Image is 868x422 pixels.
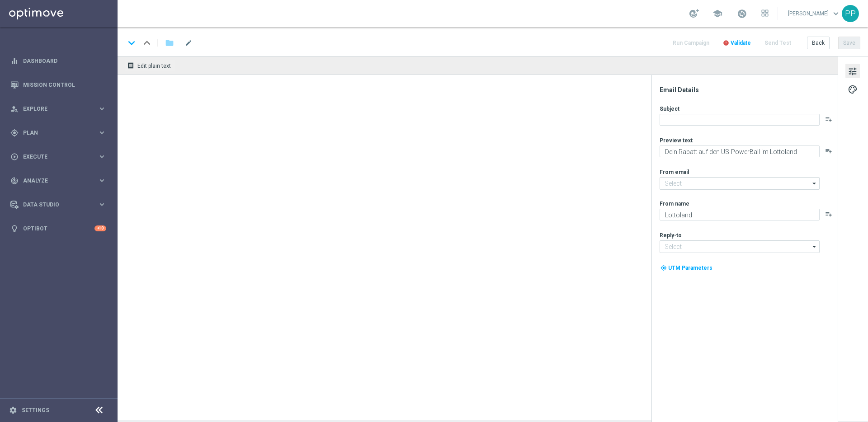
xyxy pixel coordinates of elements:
div: Email Details [660,86,837,94]
button: track_changes Analyze keyboard_arrow_right [10,177,107,184]
div: Explore [10,105,98,113]
button: my_location UTM Parameters [660,263,713,273]
span: Execute [23,154,98,159]
i: receipt [127,62,134,69]
button: folder [164,36,175,50]
label: Reply-to [660,232,682,239]
div: Optibot [10,216,106,240]
button: equalizer Dashboard [10,57,107,65]
button: tune [845,64,860,78]
i: person_search [10,105,19,113]
span: Edit plain text [137,63,171,69]
button: Save [838,37,860,49]
span: mode_edit [184,39,193,47]
div: Analyze [10,177,98,185]
i: keyboard_arrow_right [98,176,106,185]
button: Data Studio keyboard_arrow_right [10,201,107,208]
button: Back [807,37,830,49]
label: From email [660,169,689,176]
button: person_search Explore keyboard_arrow_right [10,105,107,113]
a: Dashboard [23,49,106,73]
input: Select [660,177,820,190]
label: From name [660,200,689,207]
i: arrow_drop_down [810,241,819,253]
div: PP [842,5,859,22]
button: Mission Control [10,81,107,89]
button: playlist_add [825,116,832,123]
span: keyboard_arrow_down [831,9,841,19]
label: Preview text [660,137,693,144]
i: gps_fixed [10,129,19,137]
i: arrow_drop_down [810,178,819,189]
i: settings [9,406,17,414]
button: palette [845,82,860,96]
i: folder [165,38,174,48]
span: Validate [731,40,751,46]
a: Settings [22,408,49,413]
a: [PERSON_NAME]keyboard_arrow_down [787,7,842,20]
span: Analyze [23,178,98,183]
i: track_changes [10,177,19,185]
button: playlist_add [825,147,832,155]
i: keyboard_arrow_right [98,200,106,209]
span: school [712,9,722,19]
button: gps_fixed Plan keyboard_arrow_right [10,129,107,136]
input: Select [660,240,820,253]
div: Data Studio [10,201,98,209]
i: keyboard_arrow_right [98,104,106,113]
span: Explore [23,106,98,112]
div: Mission Control [10,73,106,97]
i: play_circle_outline [10,153,19,161]
i: keyboard_arrow_right [98,152,106,161]
span: Plan [23,130,98,136]
div: +10 [94,225,106,231]
button: lightbulb Optibot +10 [10,225,107,232]
span: tune [848,66,858,77]
div: Plan [10,129,98,137]
button: receipt Edit plain text [125,60,175,71]
div: Execute [10,153,98,161]
span: Data Studio [23,202,98,207]
i: error [723,40,729,46]
button: playlist_add [825,211,832,218]
i: keyboard_arrow_down [125,36,138,50]
button: error Validate [722,37,752,49]
span: UTM Parameters [668,265,712,271]
div: Dashboard [10,49,106,73]
label: Subject [660,105,679,113]
i: lightbulb [10,225,19,233]
i: keyboard_arrow_right [98,128,106,137]
i: my_location [660,265,667,271]
i: equalizer [10,57,19,65]
span: palette [848,84,858,95]
a: Mission Control [23,73,106,97]
button: play_circle_outline Execute keyboard_arrow_right [10,153,107,160]
a: Optibot [23,216,94,240]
